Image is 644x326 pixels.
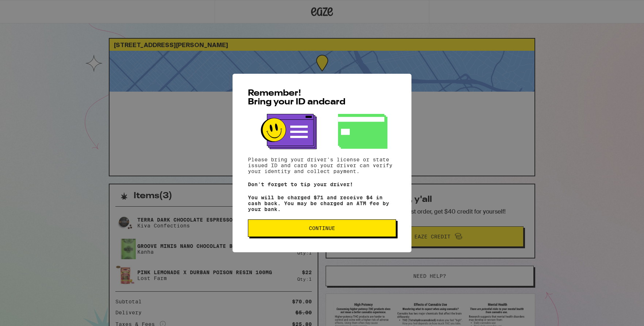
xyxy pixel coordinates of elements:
span: Continue [309,226,335,231]
span: Remember! Bring your ID and card [248,89,345,107]
p: You will be charged $71 and receive $4 in cash back. You may be charged an ATM fee by your bank. [248,195,396,212]
p: Please bring your driver's license or state issued ID and card so your driver can verify your ide... [248,157,396,174]
button: Continue [248,219,396,237]
p: Don't forget to tip your driver! [248,181,396,187]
